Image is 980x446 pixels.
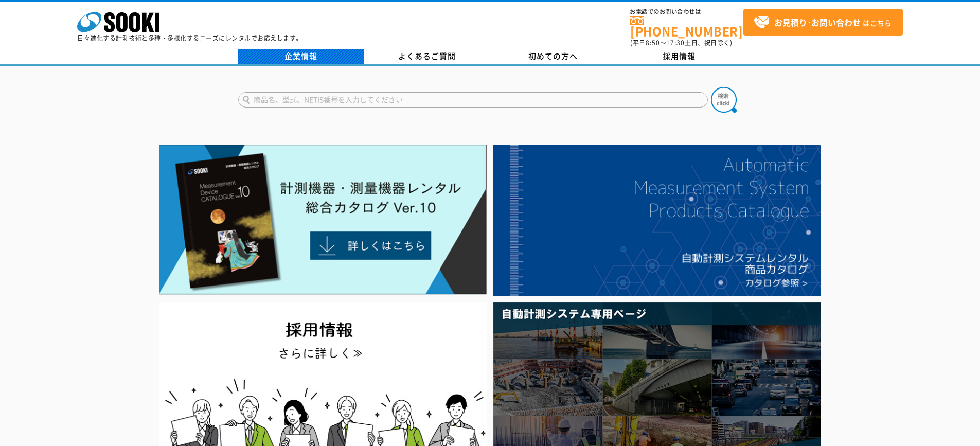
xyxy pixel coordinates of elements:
[630,38,732,47] span: (平日 ～ 土日、祝日除く)
[490,49,616,64] a: 初めての方へ
[77,35,302,41] p: 日々進化する計測技術と多種・多様化するニーズにレンタルでお応えします。
[238,92,708,108] input: 商品名、型式、NETIS番号を入力してください
[238,49,364,64] a: 企業情報
[711,87,737,113] img: btn_search.png
[666,38,685,47] span: 17:30
[364,49,490,64] a: よくあるご質問
[646,38,660,47] span: 8:50
[493,145,821,296] img: 自動計測システムカタログ
[630,16,743,37] a: [PHONE_NUMBER]
[754,15,892,30] span: はこちら
[528,50,578,62] span: 初めての方へ
[774,16,861,28] strong: お見積り･お問い合わせ
[630,9,743,15] span: お電話でのお問い合わせは
[743,9,903,36] a: お見積り･お問い合わせはこちら
[616,49,742,64] a: 採用情報
[159,145,487,295] img: Catalog Ver10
